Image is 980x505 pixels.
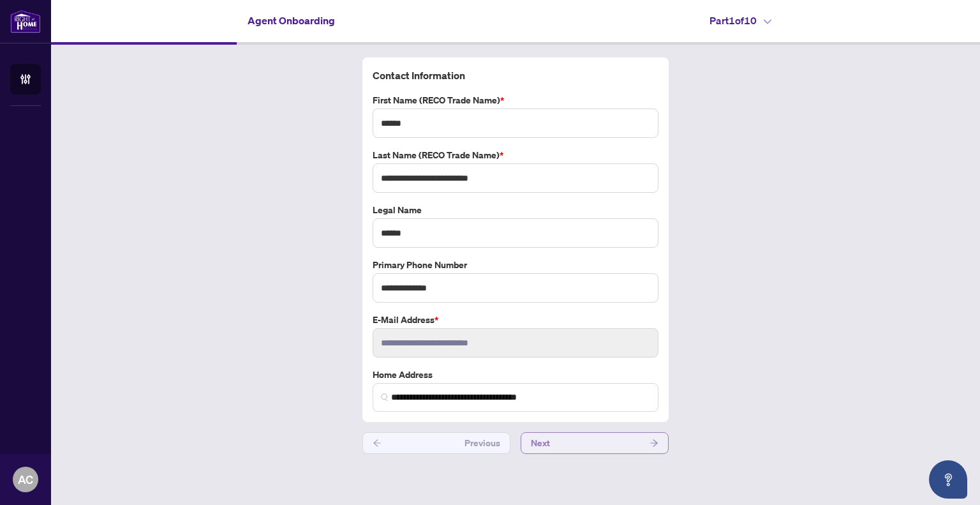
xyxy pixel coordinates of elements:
label: First Name (RECO Trade Name) [373,93,658,107]
img: search_icon [381,393,389,401]
label: E-mail Address [373,313,658,327]
img: logo [10,10,41,33]
span: arrow-right [650,439,658,448]
label: Legal Name [373,203,658,217]
h4: Part 1 of 10 [709,13,771,28]
span: AC [18,471,33,488]
h4: Agent Onboarding [248,13,335,28]
span: Next [531,433,550,453]
h4: Contact Information [373,68,658,83]
button: Previous [362,432,510,454]
label: Primary Phone Number [373,258,658,272]
button: Next [521,432,669,454]
label: Last Name (RECO Trade Name) [373,148,658,162]
label: Home Address [373,368,658,382]
button: Open asap [929,460,967,499]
